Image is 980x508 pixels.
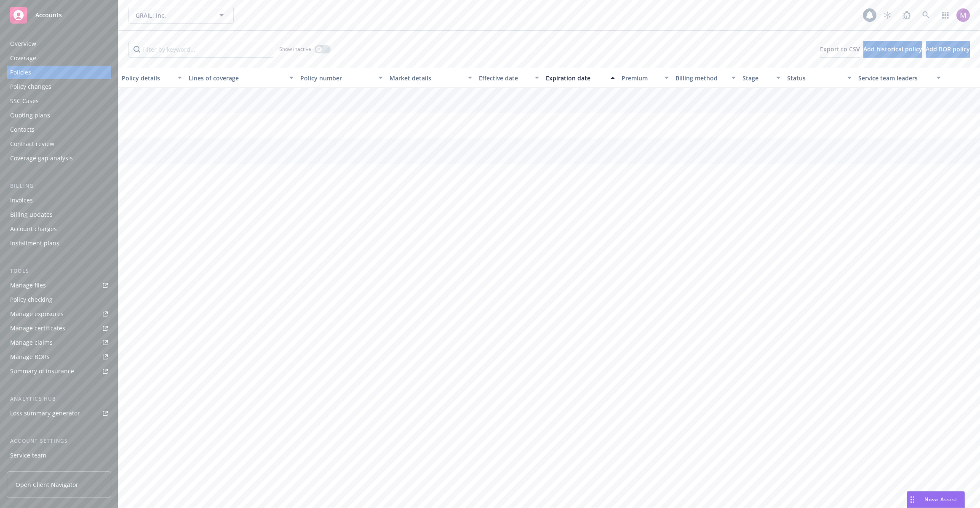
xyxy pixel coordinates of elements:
[10,307,64,321] div: Manage exposures
[7,336,111,349] a: Manage claims
[858,74,932,82] div: Service team leaders
[7,152,111,165] a: Coverage gap analysis
[128,41,274,58] input: Filter by keyword...
[7,267,111,275] div: Tools
[10,407,80,420] div: Loss summary generator
[136,11,208,20] span: GRAIL, Inc.
[16,480,78,489] span: Open Client Navigator
[676,74,726,82] div: Billing method
[542,68,618,88] button: Expiration date
[7,109,111,122] a: Quoting plans
[956,8,970,22] img: photo
[10,293,53,306] div: Policy checking
[7,123,111,136] a: Contacts
[10,152,73,165] div: Coverage gap analysis
[546,74,606,82] div: Expiration date
[926,41,970,58] button: Add BOR policy
[907,491,965,508] button: Nova Assist
[128,7,234,24] button: GRAIL, Inc.
[7,395,111,403] div: Analytics hub
[820,41,860,58] button: Export to CSV
[479,74,530,82] div: Effective date
[10,322,65,335] div: Manage certificates
[10,336,53,349] div: Manage claims
[7,350,111,364] a: Manage BORs
[7,322,111,335] a: Manage certificates
[784,68,855,88] button: Status
[787,74,843,82] div: Status
[390,74,463,82] div: Market details
[297,68,386,88] button: Policy number
[907,492,918,508] div: Drag to move
[7,437,111,445] div: Account settings
[7,364,111,378] a: Summary of insurance
[7,222,111,236] a: Account charges
[7,80,111,93] a: Policy changes
[926,45,970,53] span: Add BOR policy
[7,194,111,207] a: Invoices
[7,449,111,462] a: Service team
[898,7,915,24] a: Report a Bug
[7,279,111,292] a: Manage files
[739,68,784,88] button: Stage
[7,293,111,306] a: Policy checking
[10,123,35,136] div: Contacts
[879,7,896,24] a: Stop snowing
[118,68,185,88] button: Policy details
[10,222,57,236] div: Account charges
[185,68,297,88] button: Lines of coverage
[618,68,672,88] button: Premium
[10,279,46,292] div: Manage files
[7,37,111,51] a: Overview
[10,350,50,364] div: Manage BORs
[742,74,771,82] div: Stage
[386,68,475,88] button: Market details
[122,74,173,82] div: Policy details
[300,74,374,82] div: Policy number
[7,208,111,221] a: Billing updates
[7,237,111,250] a: Installment plans
[279,45,311,53] span: Show inactive
[7,66,111,79] a: Policies
[863,45,922,53] span: Add historical policy
[10,66,31,79] div: Policies
[35,12,62,19] span: Accounts
[622,74,659,82] div: Premium
[10,463,64,476] div: Sales relationships
[10,208,53,221] div: Billing updates
[7,137,111,151] a: Contract review
[475,68,542,88] button: Effective date
[10,109,50,122] div: Quoting plans
[10,364,74,378] div: Summary of insurance
[937,7,954,24] a: Switch app
[7,3,111,27] a: Accounts
[10,449,46,462] div: Service team
[672,68,739,88] button: Billing method
[10,37,36,51] div: Overview
[189,74,284,82] div: Lines of coverage
[7,407,111,420] a: Loss summary generator
[10,194,33,207] div: Invoices
[7,463,111,476] a: Sales relationships
[924,496,958,503] span: Nova Assist
[7,51,111,65] a: Coverage
[820,45,860,53] span: Export to CSV
[10,51,36,65] div: Coverage
[855,68,944,88] button: Service team leaders
[10,80,51,93] div: Policy changes
[7,182,111,190] div: Billing
[7,307,111,321] a: Manage exposures
[10,137,54,151] div: Contract review
[10,94,39,108] div: SSC Cases
[863,41,922,58] button: Add historical policy
[7,94,111,108] a: SSC Cases
[918,7,935,24] a: Search
[10,237,59,250] div: Installment plans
